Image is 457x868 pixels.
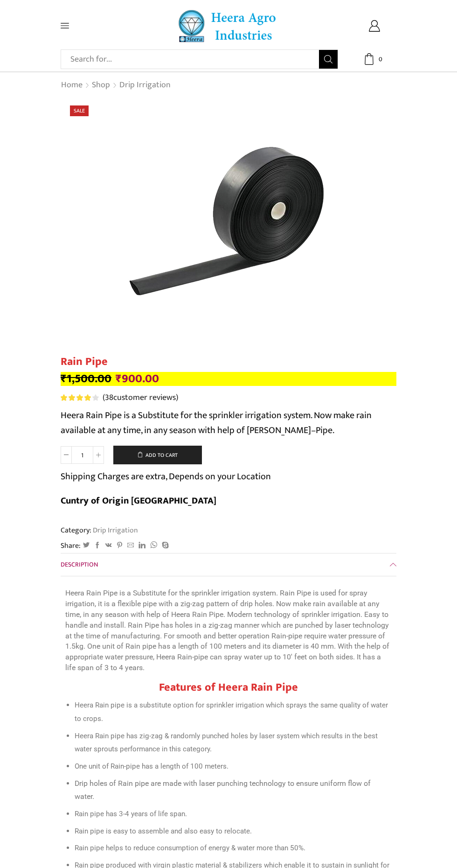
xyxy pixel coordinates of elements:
[159,678,298,697] span: Features of Heera Rain Pipe
[61,369,67,388] span: ₹
[75,762,228,770] span: One unit of Rain-pipe has a length of 100 meters.
[352,53,396,65] a: 0
[61,407,372,438] span: Heera Rain Pipe is a Substitute for the sprinkler irrigation system. Now make rain available at a...
[61,525,138,536] span: Category:
[61,540,81,551] span: Share:
[116,369,122,388] span: ₹
[105,391,113,405] span: 38
[61,79,171,91] nav: Breadcrumb
[75,844,305,852] span: Rain pipe helps to reduce consumption of energy & water more than 50%.
[112,98,345,332] img: Heera Rain Pipe
[61,559,98,570] span: Description
[116,369,159,388] bdi: 900.00
[75,701,388,723] span: Heera Rain pipe is a substitute option for sprinkler irrigation which sprays the same quality of ...
[75,777,392,804] li: Drip holes of Rain pipe are made with laser punching technology to ensure uniform flow of water.
[72,446,93,464] input: Product quantity
[103,392,178,404] a: (38customer reviews)
[65,588,389,672] span: Heera Rain Pipe is a Substitute for the sprinkler irrigation system. Rain Pipe is used for spray ...
[75,827,252,835] span: Rain pipe is easy to assemble and also easy to relocate.
[119,79,171,91] a: Drip Irrigation
[61,79,83,91] a: Home
[61,394,100,401] span: 38
[66,50,319,69] input: Search for...
[61,369,111,388] bdi: 1,500.00
[61,553,396,576] a: Description
[375,55,385,64] span: 0
[91,524,138,536] a: Drip Irrigation
[319,50,338,69] button: Search button
[91,79,111,91] a: Shop
[113,446,202,464] button: Add to cart
[70,105,89,116] span: Sale
[61,394,92,401] span: Rated out of 5 based on customer ratings
[61,493,216,509] b: Cuntry of Origin [GEOGRAPHIC_DATA]
[61,469,271,484] p: Shipping Charges are extra, Depends on your Location
[75,732,378,754] span: Heera Rain pipe has zig-zag & randomly punched holes by laser system which results in the best wa...
[61,355,396,369] h1: Rain Pipe
[61,394,98,401] div: Rated 4.13 out of 5
[75,810,187,818] span: Rain pipe has 3-4 years of life span.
